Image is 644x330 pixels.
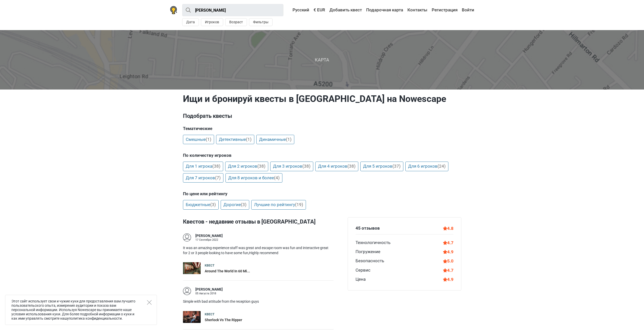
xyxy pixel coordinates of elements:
a: Дорогие(3) [221,200,249,210]
p: Simple with bad attitude from the reception guys [183,299,334,304]
a: Для 3 игроков(38) [270,162,313,171]
span: (38) [302,164,310,169]
a: Для 2 игроков(38) [225,162,268,171]
div: Around The World In 60 Mi... [205,269,250,274]
a: Регистрация [430,6,459,15]
span: (1) [246,137,252,142]
button: Close [147,300,152,305]
a: Для 8 игроков и более(4) [225,173,282,183]
h5: По количеству игроков [183,153,461,158]
h1: Ищи и бронируй квесты в [GEOGRAPHIC_DATA] на Nowescape [183,93,461,104]
div: Погружение [356,249,380,255]
div: Безопасность [356,258,384,264]
div: 4.9 [443,249,453,255]
img: Nowescape logo [170,6,177,14]
a: Для 1 игрока(38) [183,162,223,171]
div: Сервис [356,267,370,274]
p: It was an amazing experience staff was great and escape room was fun and interactive great for 2 ... [183,246,334,255]
a: Для 4 игроков(38) [315,162,358,171]
span: (38) [347,164,356,169]
div: [PERSON_NAME] [195,287,223,292]
span: (38) [257,164,265,169]
a: Для 7 игроков(7) [183,173,223,183]
h3: Подобрать квесты [183,112,461,120]
h3: Квестов - недавние отзывы в [GEOGRAPHIC_DATA] [183,217,344,226]
div: Квест [205,263,250,268]
a: Для 6 игроков(24) [405,162,448,171]
button: Игроков [201,18,223,26]
a: Добавить квест [328,6,363,15]
h5: Тематические [183,126,461,131]
a: Around The World In 60 Minutes Квест Around The World In 60 Mi... [183,262,334,274]
input: Попробуйте “Лондон” [182,4,283,16]
div: 4.8 [443,225,453,232]
span: (37) [392,164,401,169]
img: Русский [289,8,293,12]
a: Для 5 игроков(37) [360,162,403,171]
img: Sherlock Vs The Ripper [183,311,201,323]
span: (3) [210,202,216,207]
a: Динамичные(1) [256,135,294,144]
div: Sherlock Vs The Ripper [205,318,242,323]
div: 17 Сентября 2022 [195,238,223,241]
div: Квест [205,312,242,317]
span: (24) [438,164,446,169]
span: (1) [286,137,292,142]
a: Детективные(1) [216,135,254,144]
a: Смешные(1) [183,135,214,144]
h5: По цене или рейтингу [183,191,461,196]
div: 05 Августа 2018 [195,292,223,295]
a: Войти [461,6,474,15]
div: Цена [356,276,366,283]
span: (7) [215,175,221,180]
a: Подарочная карта [365,6,404,15]
div: 4.9 [443,276,453,283]
a: Лучшие по рейтингу(19) [251,200,306,210]
button: Фильтры [249,18,273,26]
div: Этот сайт использует свои и чужие куки для предоставления вам лучшего пользовательского опыта, из... [5,295,157,325]
div: 5.0 [443,258,453,264]
img: Around The World In 60 Minutes [183,262,201,274]
span: (38) [212,164,220,169]
div: Технологичность [356,239,390,246]
div: 4.7 [443,267,453,274]
a: Контакты [406,6,429,15]
a: Бюджетные(3) [183,200,219,210]
span: (3) [241,202,246,207]
button: Возраст [225,18,247,26]
button: Дата [182,18,199,26]
span: (19) [295,202,303,207]
a: € EUR [312,6,326,15]
div: 4.7 [443,239,453,246]
div: [PERSON_NAME] [195,233,223,238]
div: 45 отзывов [356,225,380,232]
a: Русский [288,6,310,15]
span: (4) [274,175,280,180]
span: (1) [206,137,211,142]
